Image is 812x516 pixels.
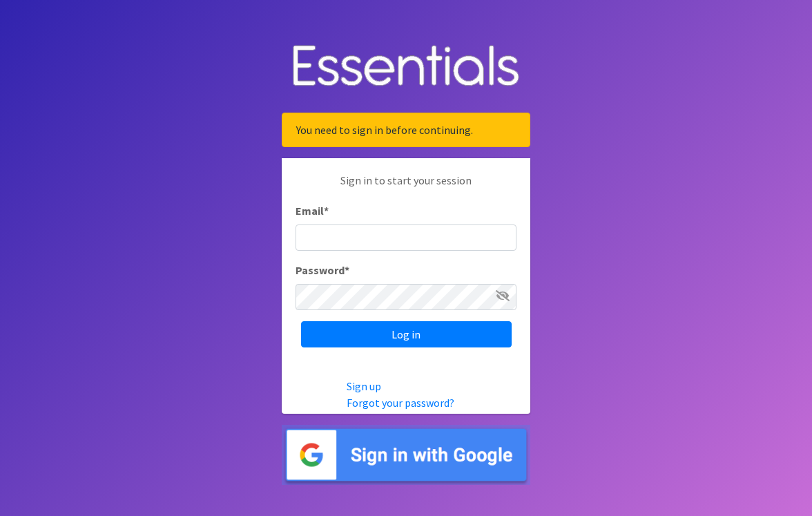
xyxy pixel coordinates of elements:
[282,31,530,102] img: Human Essentials
[301,321,512,347] input: Log in
[296,202,329,219] label: Email
[347,379,381,393] a: Sign up
[296,262,349,278] label: Password
[282,113,530,147] div: You need to sign in before continuing.
[282,425,530,485] img: Sign in with Google
[347,396,454,410] a: Forgot your password?
[324,204,329,218] abbr: required
[296,172,516,202] p: Sign in to start your session
[345,263,349,277] abbr: required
